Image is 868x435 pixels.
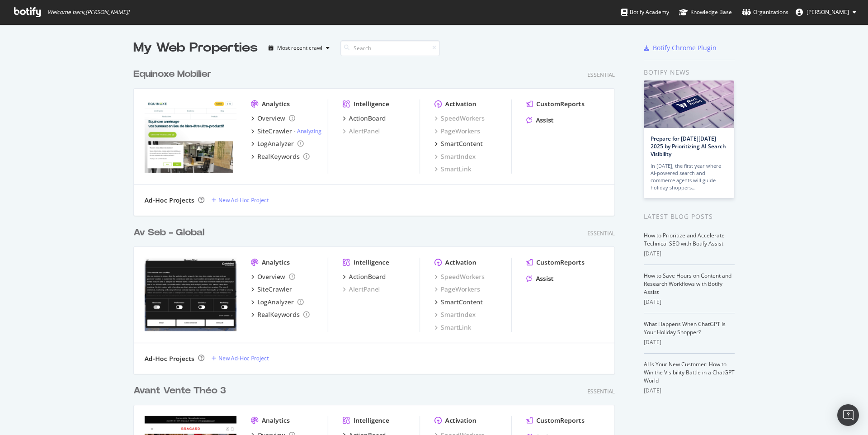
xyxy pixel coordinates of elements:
[251,139,304,148] a: LogAnalyzer
[536,258,585,267] div: CustomReports
[651,162,727,191] div: In [DATE], the first year where AI-powered search and commerce agents will guide holiday shoppers…
[133,226,208,239] a: Av Seb - Global
[536,99,585,109] div: CustomReports
[644,320,726,336] a: What Happens When ChatGPT Is Your Holiday Shopper?
[212,196,269,204] a: New Ad-Hoc Project
[251,298,304,307] a: LogAnalyzer
[145,99,236,173] img: equinoxe-mobilier.com
[257,127,292,136] div: SiteCrawler
[434,114,485,123] a: SpeedWorkers
[536,416,585,425] div: CustomReports
[788,5,863,19] button: [PERSON_NAME]
[343,272,386,281] a: ActionBoard
[133,39,258,57] div: My Web Properties
[218,196,269,204] div: New Ad-Hoc Project
[354,99,389,109] div: Intelligence
[445,258,476,267] div: Activation
[653,43,717,52] div: Botify Chrome Plugin
[251,127,321,136] a: SiteCrawler- Analyzing
[837,404,859,426] div: Open Intercom Messenger
[349,272,386,281] div: ActionBoard
[587,229,615,237] div: Essential
[644,67,735,77] div: Botify news
[526,416,585,425] a: CustomReports
[644,298,735,306] div: [DATE]
[133,68,212,81] div: Equinoxe Mobilier
[133,384,226,397] div: Avant Vente Théo 3
[262,416,290,425] div: Analytics
[251,310,310,319] a: RealKeywords
[807,8,849,16] span: Olivier Job
[343,285,380,294] a: AlertPanel
[212,355,269,362] a: New Ad-Hoc Project
[651,135,726,158] a: Prepare for [DATE][DATE] 2025 by Prioritizing AI Search Visibility
[257,285,292,294] div: SiteCrawler
[262,258,290,267] div: Analytics
[47,9,129,16] span: Welcome back, [PERSON_NAME] !
[343,114,386,123] a: ActionBoard
[526,116,554,125] a: Assist
[265,41,333,55] button: Most recent crawl
[145,354,194,363] div: Ad-Hoc Projects
[526,274,554,283] a: Assist
[587,71,615,79] div: Essential
[434,323,471,332] a: SmartLink
[536,274,554,283] div: Assist
[343,127,380,136] a: AlertPanel
[679,8,732,17] div: Knowledge Base
[526,258,585,267] a: CustomReports
[251,152,310,161] a: RealKeywords
[644,272,731,296] a: How to Save Hours on Content and Research Workflows with Botify Assist
[277,45,322,51] div: Most recent crawl
[445,416,476,425] div: Activation
[257,298,294,307] div: LogAnalyzer
[526,99,585,109] a: CustomReports
[742,8,788,17] div: Organizations
[441,298,483,307] div: SmartContent
[434,165,471,174] a: SmartLink
[354,416,389,425] div: Intelligence
[251,285,292,294] a: SiteCrawler
[536,116,554,125] div: Assist
[434,298,483,307] a: SmartContent
[644,387,735,395] div: [DATE]
[340,40,440,56] input: Search
[349,114,386,123] div: ActionBoard
[644,212,735,222] div: Latest Blog Posts
[297,127,321,135] a: Analyzing
[644,250,735,258] div: [DATE]
[644,80,734,128] img: Prepare for Black Friday 2025 by Prioritizing AI Search Visibility
[145,258,236,331] img: millapoignees.fr
[644,360,735,384] a: AI Is Your New Customer: How to Win the Visibility Battle in a ChatGPT World
[621,8,669,17] div: Botify Academy
[257,114,285,123] div: Overview
[251,114,295,123] a: Overview
[644,232,725,247] a: How to Prioritize and Accelerate Technical SEO with Botify Assist
[434,285,480,294] a: PageWorkers
[133,68,215,81] a: Equinoxe Mobilier
[251,272,295,281] a: Overview
[434,127,480,136] div: PageWorkers
[354,258,389,267] div: Intelligence
[145,196,194,205] div: Ad-Hoc Projects
[441,139,483,148] div: SmartContent
[257,139,294,148] div: LogAnalyzer
[133,226,204,239] div: Av Seb - Global
[257,310,300,319] div: RealKeywords
[434,152,476,161] a: SmartIndex
[445,99,476,109] div: Activation
[434,272,485,281] a: SpeedWorkers
[434,310,476,319] a: SmartIndex
[133,384,230,397] a: Avant Vente Théo 3
[218,355,269,362] div: New Ad-Hoc Project
[257,152,300,161] div: RealKeywords
[434,139,483,148] a: SmartContent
